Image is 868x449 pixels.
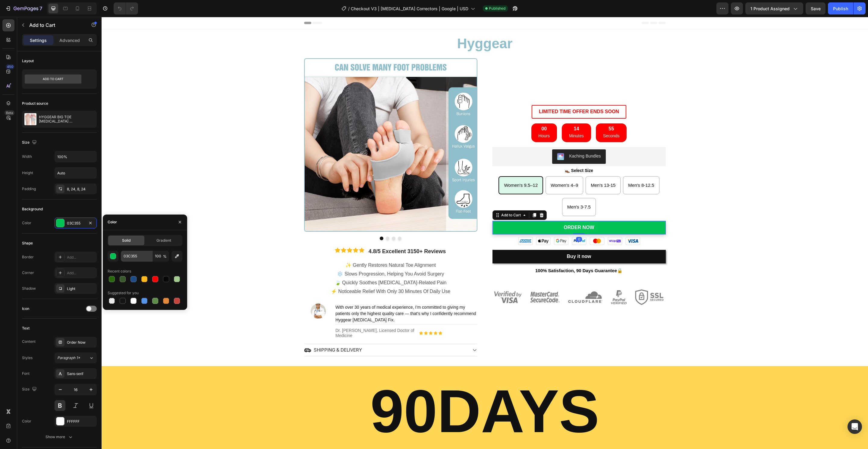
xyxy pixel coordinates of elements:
div: 55 [502,109,518,115]
span: Gradient [156,238,171,243]
div: Color [22,419,31,424]
div: Text [22,326,30,331]
p: Dr. [PERSON_NAME], Licensed Doctor of Medicine [234,311,314,321]
button: Buy it now [391,233,564,247]
div: Sans-serif [67,371,95,377]
button: Dot [290,220,294,223]
span: Men's 8-12.5 [527,166,552,171]
div: Beta [5,110,14,115]
span: With over 30 years of medical experience, I’m committed to giving my patients only the highest qu... [234,288,375,305]
input: Auto [55,151,96,162]
p: Advanced [59,37,80,43]
span: Men's 3-7.5 [466,187,489,193]
button: Dot [278,220,282,223]
div: Add... [67,255,95,260]
img: gempages_524222768674243719-a76dd24b-2704-4bd0-a029-cc5054b6a1cb.jpg [209,287,224,302]
span: 🍃 Quickly Soothes [MEDICAL_DATA]-Related Pain [233,263,345,268]
strong: 👞 Select Size [463,151,492,156]
div: Suggested for you [108,290,139,296]
div: Publish [833,5,848,12]
button: 7 [2,2,45,14]
button: Paragraph 1* [55,352,97,363]
p: Add to Cart [29,21,80,29]
img: gempages_524222768674243719-fa524193-374b-485d-99c8-2c41c33758eb.jpg [203,41,376,215]
div: Height [22,170,33,176]
button: Order Now [391,204,564,218]
img: product feature img [24,113,36,125]
span: Paragraph 1* [57,355,80,361]
div: Order Now [462,206,492,215]
div: Light [67,286,95,291]
div: Recent colors [108,269,131,274]
div: Kaching Bundles [467,136,499,142]
button: Dot [296,220,300,223]
div: Font [22,371,30,376]
span: / [348,5,350,12]
p: 7 [39,5,42,12]
span: ❄️ Slows Progression, Helping You Avoid Surgery [235,254,342,260]
div: Layout [22,58,34,64]
h2: 90DAYS [267,364,499,425]
div: Show more [46,434,74,440]
div: Order Now [67,340,95,345]
div: 8, 24, 8, 24 [67,186,95,192]
button: Save [806,2,826,14]
div: Color [22,220,31,226]
div: 0 [474,220,480,225]
div: 03C355 [67,221,84,226]
div: Padding [22,186,36,192]
span: ⚡ Noticeable Relief With Only 30 Minutes Of Daily Use [229,272,349,277]
div: 14 [467,109,482,115]
p: Hours [437,115,448,123]
span: Save [811,6,821,11]
p: HYGGEAR BIG TOE [MEDICAL_DATA] [[MEDICAL_DATA]] CORRECTOR: SPECIAL BUNDLE OFFER [39,115,94,123]
div: Size [22,385,38,393]
div: Undo/Redo [114,2,138,14]
div: Background [22,206,43,212]
div: 450 [6,64,14,69]
span: 1 product assigned [750,5,790,12]
button: Kaching Bundles [451,132,504,147]
div: Add... [67,270,95,276]
div: Buy it now [465,235,490,244]
div: Icon [22,306,29,311]
div: Border [22,254,34,260]
div: Width [22,154,32,159]
div: Shape [22,240,33,246]
span: Solid [122,238,131,243]
span: ✨ Gently Restores Natural Toe Alignment [244,246,334,251]
button: Publish [828,2,853,14]
div: Size [22,139,38,147]
a: 🔒 [515,251,521,256]
p: LIMITED TIME OFFER ENDS SOON [437,91,517,99]
div: FFFFFF [67,419,95,424]
button: Show more [22,431,97,442]
img: gempages_524222768674243719-6a281742-9a43-47ec-8655-7c44fdcb57c9.webp [391,268,564,293]
div: Shadow [22,286,36,291]
input: Eg: FFFFFF [121,251,152,262]
button: 1 product assigned [745,2,803,14]
span: Women's 4–9 [449,166,476,171]
span: Women's 9.5–12 [402,166,436,171]
p: Settings [30,37,47,43]
div: Open Intercom Messenger [848,419,862,434]
span: Hyggear [355,19,411,34]
div: Add to Cart [398,196,420,201]
button: Dot [284,220,288,223]
p: Seconds [502,115,518,123]
p: Minutes [467,115,482,123]
div: Product source [22,101,48,106]
span: SHIPPING & DELIVERY [212,330,260,336]
span: 4.8/5 Excellent 3150+ Reviews [267,231,344,237]
div: Styles [22,355,33,361]
img: gempages_524222768674243719-1cfa541e-fa89-4275-9798-33dca881db34.png [391,220,564,228]
span: Men's 13-15 [489,166,514,171]
span: 100% Satisfaction, 90 Days Guarantee [434,251,515,256]
span: Checkout V3 | [MEDICAL_DATA] Correctors | Google | USD [351,5,468,12]
span: % [163,254,167,259]
button: <p>LIMITED TIME OFFER ENDS SOON</p> [430,88,525,102]
span: Published [489,6,505,11]
div: Color [108,219,117,225]
img: KachingBundles.png [455,136,463,143]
